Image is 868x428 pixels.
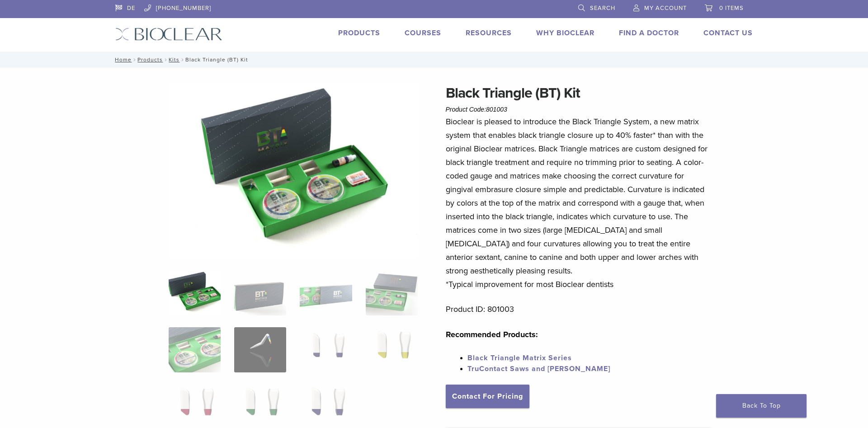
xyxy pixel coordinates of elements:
span: / [163,57,169,62]
img: Black Triangle (BT) Kit - Image 4 [366,270,418,315]
img: Black Triangle (BT) Kit - Image 3 [300,270,352,315]
a: Home [112,56,132,63]
img: Bioclear [115,28,222,41]
span: Search [590,5,615,12]
span: 801003 [486,106,507,113]
a: Resources [466,28,512,38]
img: Black Triangle (BT) Kit - Image 8 [366,327,418,372]
span: 0 items [719,5,744,12]
img: Intro Black Triangle Kit-6 - Copy [169,82,418,259]
a: Find A Doctor [619,28,679,38]
span: My Account [644,5,687,12]
h1: Black Triangle (BT) Kit [446,82,712,104]
strong: Recommended Products: [446,329,538,339]
a: Black Triangle Matrix Series [467,353,572,362]
img: Intro-Black-Triangle-Kit-6-Copy-e1548792917662-324x324.jpg [169,270,221,315]
span: Product Code: [446,106,507,113]
a: Products [338,28,380,38]
p: Product ID: 801003 [446,302,712,316]
span: / [179,57,185,62]
img: Black Triangle (BT) Kit - Image 2 [234,270,286,315]
img: Black Triangle (BT) Kit - Image 7 [300,327,352,372]
nav: Black Triangle (BT) Kit [108,52,759,68]
p: Bioclear is pleased to introduce the Black Triangle System, a new matrix system that enables blac... [446,115,712,291]
img: Black Triangle (BT) Kit - Image 5 [169,327,221,372]
a: Contact Us [703,28,753,38]
a: TruContact Saws and [PERSON_NAME] [467,364,610,373]
span: / [132,57,137,62]
a: Products [137,56,163,63]
a: Back To Top [716,394,807,418]
img: Black Triangle (BT) Kit - Image 6 [234,327,286,372]
a: Kits [169,56,179,63]
a: Courses [405,28,441,38]
a: Contact For Pricing [446,385,529,408]
a: Why Bioclear [536,28,594,38]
